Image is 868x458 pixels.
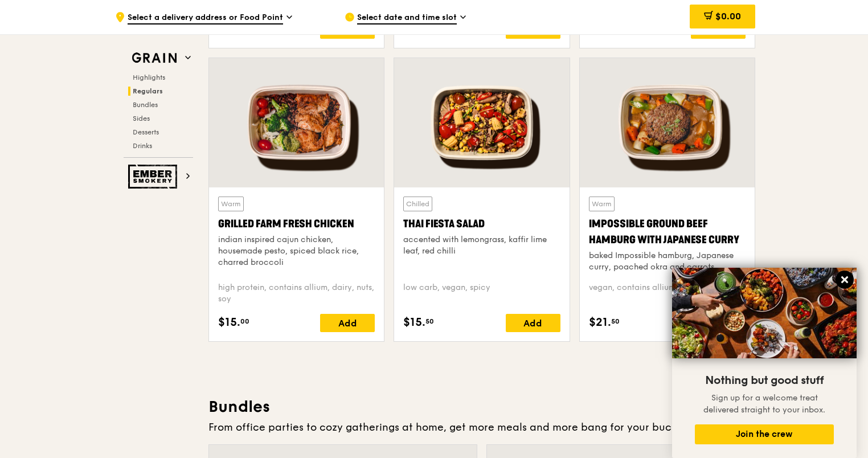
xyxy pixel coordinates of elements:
[128,165,181,189] img: Ember Smokery web logo
[218,197,244,211] div: Warm
[589,250,746,273] div: baked Impossible hamburg, Japanese curry, poached okra and carrots
[133,87,163,95] span: Regulars
[133,142,152,150] span: Drinks
[133,101,158,109] span: Bundles
[218,216,375,232] div: Grilled Farm Fresh Chicken
[672,268,857,358] img: DSC07876-Edit02-Large.jpeg
[218,314,240,331] span: $15.
[691,21,746,39] div: Add
[208,419,755,435] div: From office parties to cozy gatherings at home, get more meals and more bang for your buck.
[128,12,283,24] span: Select a delivery address or Food Point
[320,21,375,39] div: Add
[218,234,375,268] div: indian inspired cajun chicken, housemade pesto, spiced black rice, charred broccoli
[611,317,620,326] span: 50
[357,12,457,24] span: Select date and time slot
[589,197,615,211] div: Warm
[133,73,165,81] span: Highlights
[836,271,854,289] button: Close
[425,317,434,326] span: 50
[133,114,150,122] span: Sides
[403,216,560,232] div: Thai Fiesta Salad
[403,282,560,305] div: low carb, vegan, spicy
[320,314,375,332] div: Add
[695,424,834,444] button: Join the crew
[403,234,560,257] div: accented with lemongrass, kaffir lime leaf, red chilli
[128,48,181,68] img: Grain web logo
[506,314,560,332] div: Add
[715,11,741,22] span: $0.00
[208,396,755,417] h3: Bundles
[218,282,375,305] div: high protein, contains allium, dairy, nuts, soy
[133,128,159,136] span: Desserts
[589,314,611,331] span: $21.
[240,317,249,326] span: 00
[705,374,824,387] span: Nothing but good stuff
[506,21,560,39] div: Add
[589,216,746,248] div: Impossible Ground Beef Hamburg with Japanese Curry
[703,393,825,415] span: Sign up for a welcome treat delivered straight to your inbox.
[403,197,432,211] div: Chilled
[589,282,746,305] div: vegan, contains allium, soy, wheat
[403,314,425,331] span: $15.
